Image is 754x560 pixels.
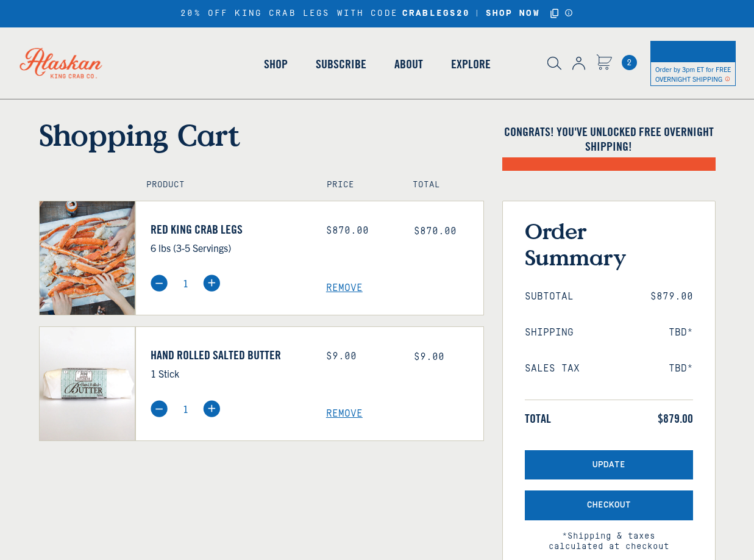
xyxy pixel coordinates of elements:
img: minus [151,275,168,292]
img: Alaskan King Crab Co. logo [6,34,116,92]
strong: CRABLEGS20 [402,9,470,19]
img: plus [203,400,220,417]
span: $879.00 [650,291,693,303]
img: Hand Rolled Salted Butter - 1 Stick [40,327,135,440]
span: Shipping [525,327,574,339]
span: *Shipping & taxes calculated at checkout [525,520,693,552]
a: Remove [326,282,483,294]
h1: Shopping Cart [39,117,484,153]
a: Red King Crab Legs [151,222,308,237]
h4: Product [146,180,301,190]
h4: Total [413,180,472,190]
span: $879.00 [658,411,693,426]
div: $9.00 [326,351,396,362]
span: $9.00 [414,351,444,362]
a: Remove [326,408,483,420]
img: Red King Crab Legs - 6 lbs (3-5 Servings) [40,201,135,315]
span: Shipping Notice Icon [725,74,730,83]
span: Sales Tax [525,363,580,375]
span: Update [592,460,625,470]
p: 6 lbs (3-5 Servings) [151,240,308,256]
span: Total [525,411,551,426]
strong: SHOP NOW [486,9,540,18]
div: $870.00 [326,225,396,237]
div: 20% OFF KING CRAB LEGS WITH CODE | [180,7,573,21]
a: Cart [596,54,612,72]
img: account [572,57,585,70]
a: Shop [250,29,302,99]
h4: Price [327,180,386,190]
a: SHOP NOW [482,9,544,19]
span: Order by 3pm ET for FREE OVERNIGHT SHIPPING [655,65,731,83]
button: Checkout [525,490,693,520]
a: Announcement Bar Modal [564,9,574,17]
span: 2 [622,55,637,70]
img: minus [151,400,168,417]
a: About [380,29,437,99]
h4: Congrats! You've unlocked FREE OVERNIGHT SHIPPING! [502,124,716,154]
span: $870.00 [414,226,457,237]
a: Cart [622,55,637,70]
img: search [547,57,561,70]
a: Explore [437,29,505,99]
p: 1 Stick [151,365,308,381]
a: Subscribe [302,29,380,99]
span: Subtotal [525,291,574,303]
h3: Order Summary [525,218,693,270]
button: Update [525,450,693,480]
img: plus [203,275,220,292]
span: Checkout [587,500,631,511]
a: Hand Rolled Salted Butter [151,348,308,362]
